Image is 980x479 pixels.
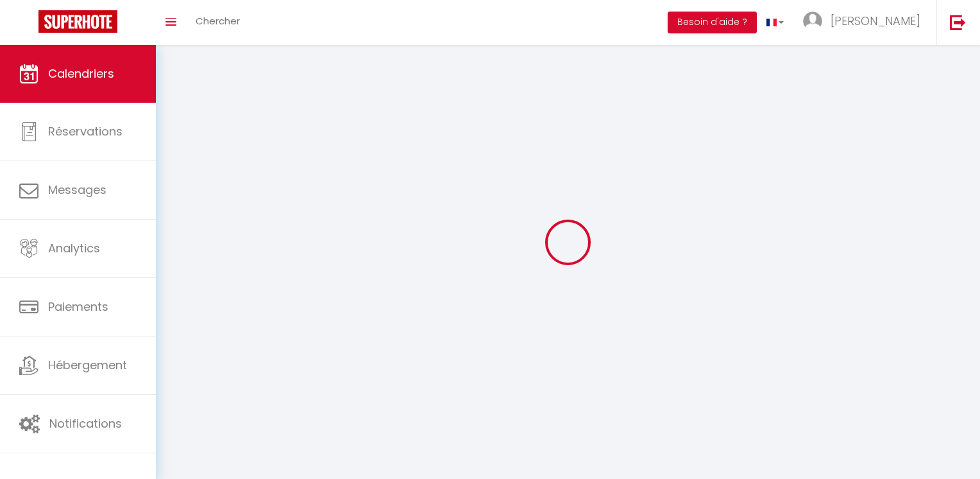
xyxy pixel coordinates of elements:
[49,415,122,431] span: Notifications
[48,182,106,198] span: Messages
[831,13,920,29] span: [PERSON_NAME]
[38,10,117,33] img: Super Booking
[196,14,240,28] span: Chercher
[48,299,108,315] span: Paiements
[48,65,114,82] span: Calendriers
[48,123,122,139] span: Réservations
[950,14,966,30] img: logout
[48,240,100,256] span: Analytics
[48,357,127,373] span: Hébergement
[803,12,822,31] img: ...
[668,12,757,33] button: Besoin d'aide ?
